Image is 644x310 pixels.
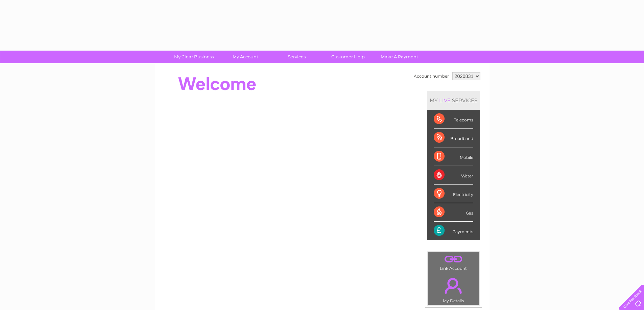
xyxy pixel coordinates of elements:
a: Services [269,51,325,63]
div: Electricity [434,185,473,203]
a: . [429,253,478,265]
div: Telecoms [434,110,473,129]
a: Make A Payment [372,51,427,63]
td: My Details [427,272,480,305]
td: Link Account [427,251,480,273]
a: . [429,274,478,298]
a: Customer Help [320,51,376,63]
div: MY SERVICES [427,91,480,110]
a: My Clear Business [166,51,222,63]
div: Payments [434,222,473,240]
div: Mobile [434,147,473,166]
div: Broadband [434,129,473,147]
div: Water [434,166,473,185]
div: Gas [434,203,473,222]
div: LIVE [438,97,452,104]
a: My Account [217,51,273,63]
td: Account number [412,71,451,82]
